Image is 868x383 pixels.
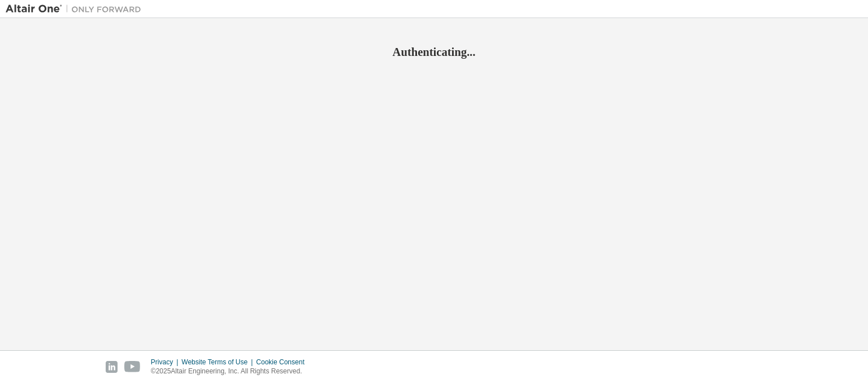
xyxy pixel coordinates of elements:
img: linkedin.svg [106,361,118,373]
img: youtube.svg [124,361,141,373]
p: © 2025 Altair Engineering, Inc. All Rights Reserved. [151,367,311,376]
div: Privacy [151,358,181,367]
div: Cookie Consent [256,358,311,367]
div: Website Terms of Use [181,358,256,367]
h2: Authenticating... [6,45,862,59]
img: Altair One [6,3,147,15]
